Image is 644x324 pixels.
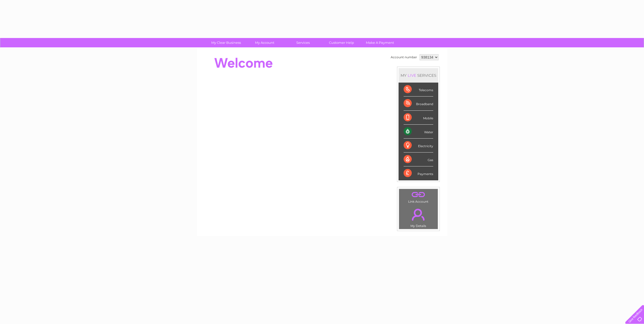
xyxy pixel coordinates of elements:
td: Link Account [399,189,438,205]
a: My Clear Business [205,38,247,47]
td: Account number [389,53,418,62]
div: MY SERVICES [399,68,438,83]
div: Mobile [404,111,433,125]
a: . [400,190,437,199]
a: Services [282,38,324,47]
div: Broadband [404,97,433,110]
div: LIVE [407,73,417,78]
td: My Details [399,204,438,229]
div: Water [404,125,433,139]
div: Payments [404,166,433,180]
div: Electricity [404,139,433,153]
a: . [400,206,437,223]
a: Make A Payment [359,38,401,47]
a: Customer Help [321,38,362,47]
div: Gas [404,153,433,166]
div: Telecoms [404,83,433,97]
a: My Account [244,38,285,47]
